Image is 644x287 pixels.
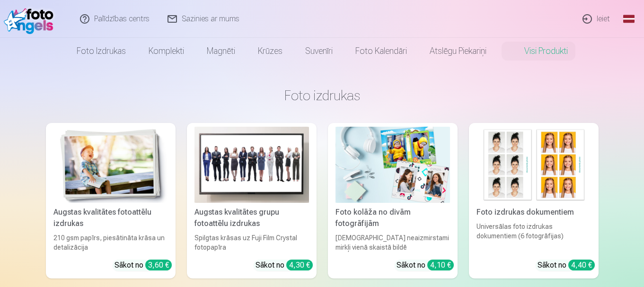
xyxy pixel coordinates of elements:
[53,87,591,104] h3: Foto izdrukas
[344,38,418,64] a: Foto kalendāri
[332,207,454,229] div: Foto kolāža no divām fotogrāfijām
[247,38,294,64] a: Krūzes
[137,38,195,64] a: Komplekti
[4,4,58,34] img: /fa1
[568,260,595,270] div: 4,40 €
[195,38,247,64] a: Magnēti
[191,207,313,229] div: Augstas kvalitātes grupu fotoattēlu izdrukas
[187,123,317,278] a: Augstas kvalitātes grupu fotoattēlu izdrukasAugstas kvalitātes grupu fotoattēlu izdrukasSpilgtas ...
[294,38,344,64] a: Suvenīri
[427,260,454,270] div: 4,10 €
[65,38,137,64] a: Foto izdrukas
[46,123,176,278] a: Augstas kvalitātes fotoattēlu izdrukasAugstas kvalitātes fotoattēlu izdrukas210 gsm papīrs, piesā...
[397,260,454,271] div: Sākot no
[286,260,313,270] div: 4,30 €
[50,207,172,229] div: Augstas kvalitātes fotoattēlu izdrukas
[194,127,309,203] img: Augstas kvalitātes grupu fotoattēlu izdrukas
[191,233,313,252] div: Spilgtas krāsas uz Fuji Film Crystal fotopapīra
[145,260,172,270] div: 3,60 €
[115,260,172,271] div: Sākot no
[469,123,599,278] a: Foto izdrukas dokumentiemFoto izdrukas dokumentiemUniversālas foto izdrukas dokumentiem (6 fotogr...
[538,260,595,271] div: Sākot no
[498,38,579,64] a: Visi produkti
[473,222,595,252] div: Universālas foto izdrukas dokumentiem (6 fotogrāfijas)
[418,38,498,64] a: Atslēgu piekariņi
[332,233,454,252] div: [DEMOGRAPHIC_DATA] neaizmirstami mirkļi vienā skaistā bildē
[473,207,595,218] div: Foto izdrukas dokumentiem
[335,127,450,203] img: Foto kolāža no divām fotogrāfijām
[256,260,313,271] div: Sākot no
[328,123,458,278] a: Foto kolāža no divām fotogrāfijāmFoto kolāža no divām fotogrāfijām[DEMOGRAPHIC_DATA] neaizmirstam...
[50,233,172,252] div: 210 gsm papīrs, piesātināta krāsa un detalizācija
[476,127,591,203] img: Foto izdrukas dokumentiem
[53,127,168,203] img: Augstas kvalitātes fotoattēlu izdrukas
